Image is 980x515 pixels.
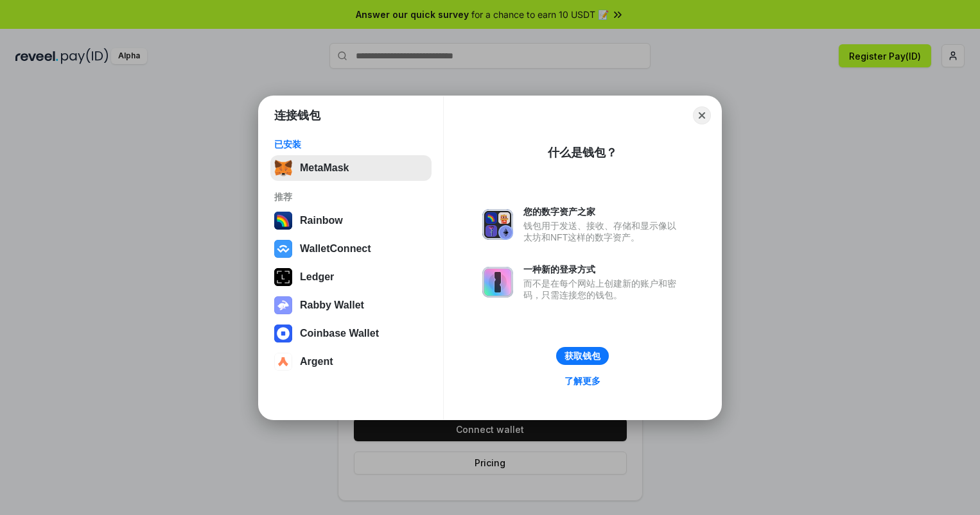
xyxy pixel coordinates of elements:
div: Rainbow [300,215,343,226]
h1: 连接钱包 [274,108,320,123]
div: WalletConnect [300,243,371,255]
a: 了解更多 [557,373,608,389]
div: Ledger [300,271,334,283]
div: 已安装 [274,139,428,150]
img: svg+xml,%3Csvg%20width%3D%2228%22%20height%3D%2228%22%20viewBox%3D%220%200%2028%2028%22%20fill%3D... [274,240,292,258]
img: svg+xml,%3Csvg%20width%3D%2228%22%20height%3D%2228%22%20viewBox%3D%220%200%2028%2028%22%20fill%3D... [274,325,292,342]
button: Close [693,106,711,124]
button: WalletConnect [270,236,432,262]
button: 获取钱包 [556,347,609,365]
img: svg+xml,%3Csvg%20xmlns%3D%22http%3A%2F%2Fwww.w3.org%2F2000%2Fsvg%22%20fill%3D%22none%22%20viewBox... [482,267,513,298]
button: Ledger [270,264,432,290]
button: Argent [270,349,432,375]
div: 而不是在每个网站上创建新的账户和密码，只需连接您的钱包。 [523,278,683,301]
button: Rainbow [270,208,432,233]
div: MetaMask [300,162,349,174]
div: 了解更多 [564,375,600,387]
button: MetaMask [270,155,432,181]
img: svg+xml,%3Csvg%20xmlns%3D%22http%3A%2F%2Fwww.w3.org%2F2000%2Fsvg%22%20fill%3D%22none%22%20viewBox... [274,296,292,314]
div: 一种新的登录方式 [523,264,683,275]
div: 获取钱包 [564,350,600,362]
div: 推荐 [274,191,428,203]
button: Coinbase Wallet [270,321,432,346]
img: svg+xml,%3Csvg%20width%3D%22120%22%20height%3D%22120%22%20viewBox%3D%220%200%20120%20120%22%20fil... [274,212,292,230]
div: 什么是钱包？ [548,145,617,160]
div: Rabby Wallet [300,300,364,311]
img: svg+xml,%3Csvg%20xmlns%3D%22http%3A%2F%2Fwww.w3.org%2F2000%2Fsvg%22%20width%3D%2228%22%20height%3... [274,268,292,286]
img: svg+xml,%3Csvg%20fill%3D%22none%22%20height%3D%2233%22%20viewBox%3D%220%200%2035%2033%22%20width%... [274,159,292,177]
img: svg+xml,%3Csvg%20xmlns%3D%22http%3A%2F%2Fwww.w3.org%2F2000%2Fsvg%22%20fill%3D%22none%22%20viewBox... [482,209,513,240]
div: Coinbase Wallet [300,328,379,339]
img: svg+xml,%3Csvg%20width%3D%2228%22%20height%3D%2228%22%20viewBox%3D%220%200%2028%2028%22%20fill%3D... [274,353,292,371]
div: 您的数字资产之家 [523,206,683,217]
button: Rabby Wallet [270,292,432,318]
div: Argent [300,356,333,367]
div: 钱包用于发送、接收、存储和显示像以太坊和NFT这样的数字资产。 [523,220,683,243]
